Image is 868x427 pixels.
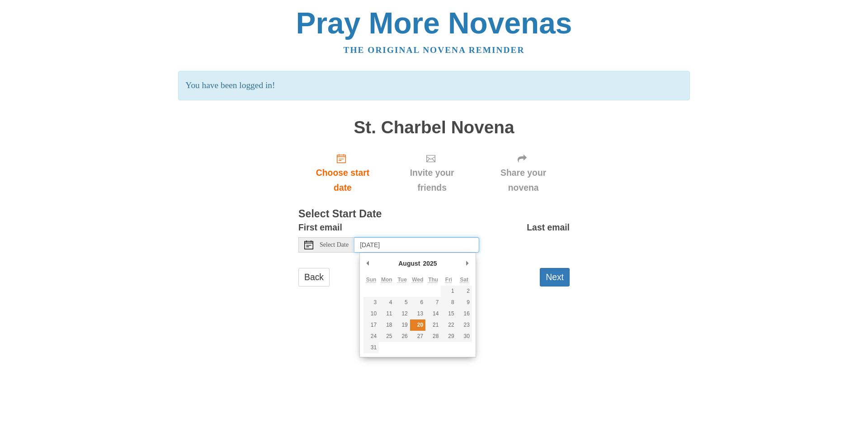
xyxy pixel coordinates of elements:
button: 31 [363,342,379,353]
a: The original novena reminder [344,45,525,55]
button: 1 [441,286,456,297]
button: 9 [457,297,472,308]
a: Back [298,268,330,286]
button: 5 [395,297,410,308]
button: 28 [425,331,441,342]
input: Use the arrow keys to pick a date [354,237,479,253]
label: Last email [527,220,570,235]
button: 24 [363,331,379,342]
button: 23 [457,319,472,331]
button: 18 [379,319,394,331]
div: August [397,257,421,270]
button: 12 [395,308,410,319]
button: 19 [395,319,410,331]
a: Pray More Novenas [296,6,572,40]
abbr: Monday [381,277,392,283]
abbr: Saturday [460,277,468,283]
span: Choose start date [307,165,378,195]
div: Click "Next" to confirm your start date first. [387,146,477,200]
abbr: Tuesday [397,277,406,283]
button: 7 [425,297,441,308]
h1: St. Charbel Novena [298,118,570,137]
button: 21 [425,319,441,331]
abbr: Wednesday [412,277,423,283]
button: 25 [379,331,394,342]
button: 14 [425,308,441,319]
p: You have been logged in! [178,71,689,100]
button: 15 [441,308,456,319]
abbr: Friday [445,277,452,283]
span: Share your novena [486,165,561,195]
button: 29 [441,331,456,342]
button: 27 [410,331,425,342]
button: 13 [410,308,425,319]
button: 10 [363,308,379,319]
label: First email [298,220,342,235]
button: 6 [410,297,425,308]
button: Next Month [463,257,472,270]
button: 8 [441,297,456,308]
button: Next [540,268,570,286]
abbr: Sunday [366,277,377,283]
button: 26 [395,331,410,342]
button: 22 [441,319,456,331]
div: Click "Next" to confirm your start date first. [477,146,570,200]
a: Choose start date [298,146,387,200]
button: 17 [363,319,379,331]
abbr: Thursday [428,277,438,283]
button: 20 [410,319,425,331]
button: 3 [363,297,379,308]
button: 11 [379,308,394,319]
button: 16 [457,308,472,319]
button: 4 [379,297,394,308]
div: 2025 [421,257,438,270]
button: 30 [457,331,472,342]
h3: Select Start Date [298,208,570,220]
button: 2 [457,286,472,297]
span: Invite your friends [396,165,468,195]
span: Select Date [320,242,349,248]
button: Previous Month [363,257,373,270]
